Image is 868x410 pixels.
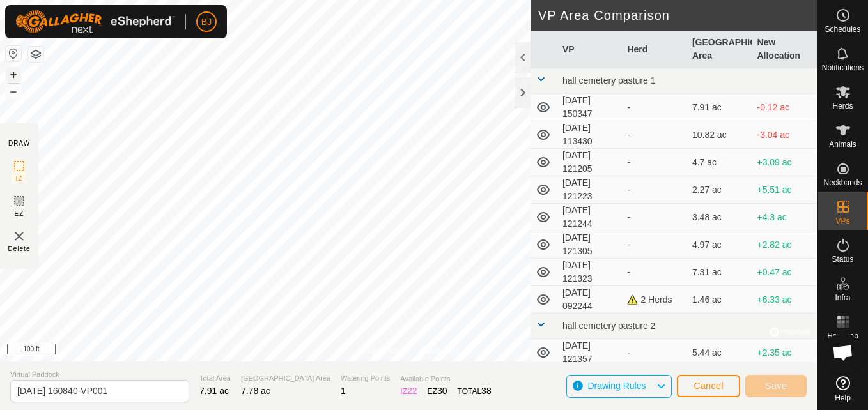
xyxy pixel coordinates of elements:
[199,386,229,396] span: 7.91 ac
[557,149,623,176] td: [DATE] 121205
[687,94,752,121] td: 7.91 ac
[557,121,623,149] td: [DATE] 113430
[822,64,864,72] span: Notifications
[428,384,447,398] div: EZ
[694,381,724,391] span: Cancel
[15,209,24,218] span: EZ
[627,238,682,252] div: -
[765,381,787,391] span: Save
[824,333,862,372] div: Open chat
[421,345,459,356] a: Contact Us
[407,386,417,396] span: 22
[832,255,853,263] span: Status
[557,204,623,231] td: [DATE] 121244
[687,121,752,149] td: 10.82 ac
[358,345,406,356] a: Privacy Policy
[10,369,189,380] span: Virtual Paddock
[687,31,752,68] th: [GEOGRAPHIC_DATA] Area
[752,31,817,68] th: New Allocation
[6,46,21,61] button: Reset Map
[687,231,752,259] td: 4.97 ac
[8,139,30,148] div: DRAW
[627,266,682,279] div: -
[557,94,623,121] td: [DATE] 150347
[557,259,623,286] td: [DATE] 121323
[827,332,858,340] span: Heatmap
[752,149,817,176] td: +3.09 ac
[481,386,492,396] span: 38
[16,174,23,183] span: IZ
[538,8,817,23] h2: VP Area Comparison
[627,156,682,169] div: -
[627,128,682,142] div: -
[557,176,623,204] td: [DATE] 121223
[400,374,491,384] span: Available Points
[752,259,817,286] td: +0.47 ac
[437,386,447,396] span: 30
[241,373,330,384] span: [GEOGRAPHIC_DATA] Area
[832,102,853,110] span: Herds
[458,384,492,398] div: TOTAL
[587,381,646,391] span: Drawing Rules
[400,384,417,398] div: IZ
[752,204,817,231] td: +4.3 ac
[557,31,623,68] th: VP
[677,375,740,397] button: Cancel
[28,47,43,62] button: Map Layers
[627,293,682,307] div: 2 Herds
[752,121,817,149] td: -3.04 ac
[687,339,752,367] td: 5.44 ac
[622,31,687,68] th: Herd
[835,217,849,225] span: VPs
[835,294,850,301] span: Infra
[687,204,752,231] td: 3.48 ac
[627,346,682,360] div: -
[687,259,752,286] td: 7.31 ac
[752,286,817,314] td: +6.33 ac
[201,15,212,29] span: BJ
[823,179,862,186] span: Neckbands
[825,26,860,33] span: Schedules
[752,339,817,367] td: +2.35 ac
[835,394,851,402] span: Help
[557,231,623,259] td: [DATE] 121305
[557,286,623,314] td: [DATE] 092244
[752,176,817,204] td: +5.51 ac
[752,94,817,121] td: -0.12 ac
[15,10,175,33] img: Gallagher Logo
[818,371,868,407] a: Help
[341,373,390,384] span: Watering Points
[687,149,752,176] td: 4.7 ac
[6,84,21,99] button: –
[199,373,231,384] span: Total Area
[752,231,817,259] td: +2.82 ac
[627,183,682,197] div: -
[687,286,752,314] td: 1.46 ac
[557,339,623,367] td: [DATE] 121357
[687,176,752,204] td: 2.27 ac
[627,211,682,224] div: -
[241,386,270,396] span: 7.78 ac
[562,75,656,86] span: hall cemetery pasture 1
[341,386,346,396] span: 1
[12,229,27,244] img: VP
[829,140,856,148] span: Animals
[745,375,807,397] button: Save
[562,321,656,331] span: hall cemetery pasture 2
[627,101,682,114] div: -
[6,67,21,82] button: +
[8,244,31,254] span: Delete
